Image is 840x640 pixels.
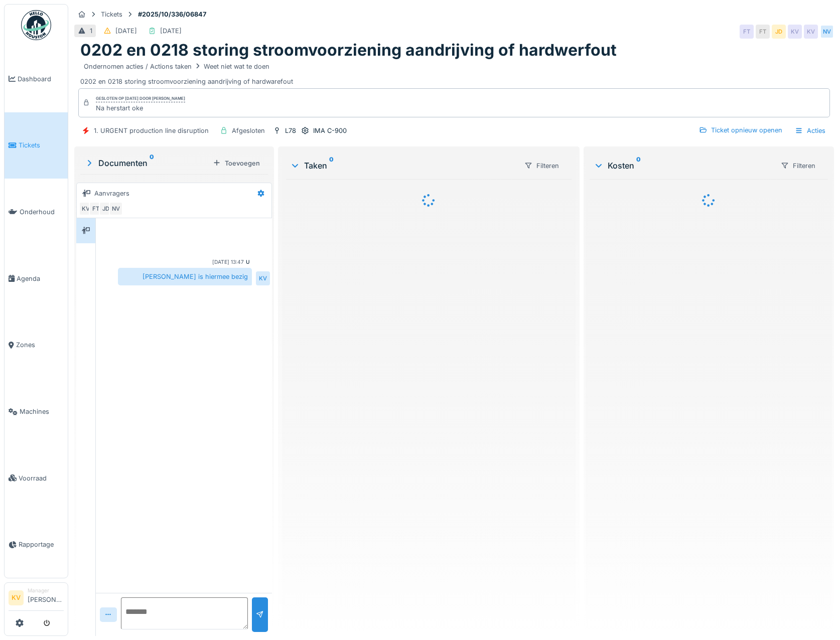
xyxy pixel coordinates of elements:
[21,10,51,40] img: Badge_color-CXgf-gQk.svg
[209,156,264,170] div: Toevoegen
[17,274,64,283] span: Agenda
[788,25,802,39] div: KV
[19,540,64,549] span: Rapportage
[84,62,269,71] div: Ondernomen acties / Actions taken Weet niet wat te doen
[246,258,250,266] div: U
[520,158,564,173] div: Filteren
[804,25,818,39] div: KV
[756,25,770,39] div: FT
[19,140,64,150] span: Tickets
[80,60,828,86] div: 0202 en 0218 storing stroomvoorziening aandrijving of hardwarefout
[134,10,210,19] strong: #2025/10/336/06847
[79,202,93,216] div: KV
[18,74,64,84] span: Dashboard
[5,245,68,312] a: Agenda
[329,159,334,172] sup: 0
[20,407,64,416] span: Machines
[5,378,68,445] a: Machines
[285,126,296,135] div: L78
[5,512,68,578] a: Rapportage
[820,25,834,39] div: NV
[16,340,64,350] span: Zones
[594,159,772,172] div: Kosten
[94,189,129,198] div: Aanvragers
[5,445,68,512] a: Voorraad
[212,258,244,266] div: [DATE] 13:47
[5,112,68,179] a: Tickets
[5,312,68,379] a: Zones
[313,126,347,135] div: IMA C-900
[20,207,64,217] span: Onderhoud
[5,46,68,112] a: Dashboard
[9,587,64,611] a: KV Manager[PERSON_NAME]
[232,126,265,135] div: Afgesloten
[96,95,185,102] div: Gesloten op [DATE] door [PERSON_NAME]
[96,103,185,113] div: Na herstart oke
[150,157,154,169] sup: 0
[290,159,516,172] div: Taken
[256,271,270,285] div: KV
[772,25,786,39] div: JD
[94,126,209,135] div: 1. URGENT production line disruption
[28,587,64,608] li: [PERSON_NAME]
[101,10,122,19] div: Tickets
[99,202,113,216] div: JD
[695,123,786,137] div: Ticket opnieuw openen
[115,26,137,36] div: [DATE]
[109,202,123,216] div: NV
[5,179,68,245] a: Onderhoud
[28,587,64,594] div: Manager
[80,41,617,60] h1: 0202 en 0218 storing stroomvoorziening aandrijving of hardwerfout
[776,158,820,173] div: Filteren
[636,159,641,172] sup: 0
[89,202,103,216] div: FT
[9,590,24,605] li: KV
[19,473,64,483] span: Voorraad
[740,25,754,39] div: FT
[160,26,182,36] div: [DATE]
[118,268,252,285] div: [PERSON_NAME] is hiermee bezig
[84,157,209,169] div: Documenten
[90,26,92,36] div: 1
[790,123,830,138] div: Acties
